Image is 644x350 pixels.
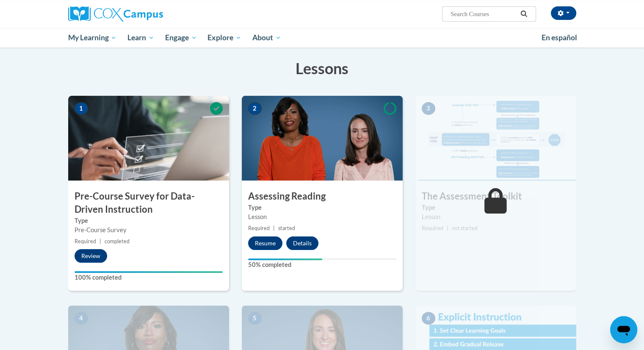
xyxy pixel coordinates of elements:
[248,236,282,250] button: Resume
[55,28,589,47] div: Main menu
[447,225,448,231] span: |
[68,33,116,43] span: My Learning
[551,6,576,20] button: Account Settings
[248,212,396,222] div: Lesson
[75,271,223,273] div: Your progress
[273,225,275,231] span: |
[127,33,154,43] span: Learn
[422,102,435,115] span: 3
[63,28,122,47] a: My Learning
[422,225,443,231] span: Required
[75,249,107,263] button: Review
[165,33,197,43] span: Engage
[242,96,403,181] img: Course Image
[422,312,435,325] span: 6
[105,238,130,244] span: completed
[252,33,281,43] span: About
[610,316,637,343] iframe: Button to launch messaging window
[75,312,88,325] span: 4
[75,225,223,235] div: Pre-Course Survey
[75,216,223,225] label: Type
[517,9,530,19] button: Search
[286,236,318,250] button: Details
[68,190,229,216] h3: Pre-Course Survey for Data-Driven Instruction
[542,33,577,42] span: En español
[248,258,322,260] div: Your progress
[536,29,583,47] a: En español
[248,260,396,269] label: 50% completed
[248,312,262,325] span: 5
[415,96,576,181] img: Course Image
[415,190,576,203] h3: The Assessment Toolkit
[247,28,287,47] a: About
[248,225,270,231] span: Required
[207,33,241,43] span: Explore
[122,28,160,47] a: Learn
[422,212,570,222] div: Lesson
[68,58,576,79] h3: Lessons
[75,273,223,282] label: 100% completed
[452,225,478,231] span: not started
[242,190,403,203] h3: Assessing Reading
[100,238,101,244] span: |
[75,102,88,115] span: 1
[68,6,229,22] a: Cox Campus
[248,203,396,212] label: Type
[160,28,202,47] a: Engage
[450,9,517,19] input: Search Courses
[422,203,570,212] label: Type
[75,238,96,244] span: Required
[68,96,229,181] img: Course Image
[68,6,163,22] img: Cox Campus
[202,28,247,47] a: Explore
[278,225,295,231] span: started
[248,102,262,115] span: 2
